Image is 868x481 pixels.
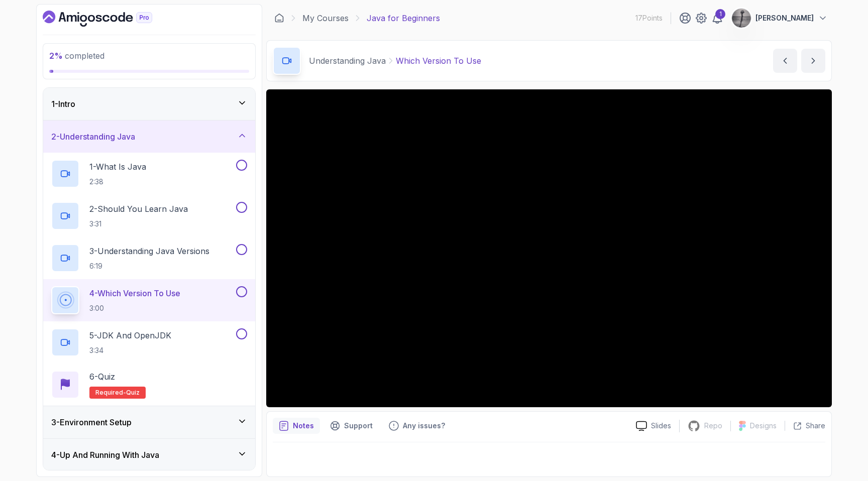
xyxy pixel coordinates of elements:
[49,51,63,61] span: 2 %
[755,13,814,23] p: [PERSON_NAME]
[43,439,255,471] button: 4-Up And Running With Java
[801,49,825,73] button: next content
[51,416,132,428] h3: 3 - Environment Setup
[95,389,126,397] span: Required-
[806,421,825,431] p: Share
[49,51,104,61] span: completed
[324,418,379,434] button: Support button
[89,203,188,215] p: 2 - Should You Learn Java
[628,421,679,431] a: Slides
[344,421,373,431] p: Support
[51,131,135,143] h3: 2 - Understanding Java
[635,13,663,23] p: 17 Points
[732,9,751,28] img: user profile image
[367,12,440,24] p: Java for Beginners
[773,49,797,73] button: previous content
[51,371,247,399] button: 6-QuizRequired-quiz
[403,421,445,431] p: Any issues?
[51,328,247,356] button: 5-JDK And OpenJDK3:34
[302,12,349,24] a: My Courses
[396,55,481,67] p: Which Version To Use
[89,245,209,257] p: 3 - Understanding Java Versions
[89,371,115,383] p: 6 - Quiz
[51,449,159,461] h3: 4 - Up And Running With Java
[266,89,832,407] iframe: 4 - Which Version To Use
[51,98,75,110] h3: 1 - Intro
[89,287,180,299] p: 4 - Which Version To Use
[383,418,451,434] button: Feedback button
[51,286,247,314] button: 4-Which Version To Use3:00
[704,421,722,431] p: Repo
[89,219,188,229] p: 3:31
[785,421,825,431] button: Share
[126,389,140,397] span: quiz
[89,303,180,313] p: 3:00
[750,421,777,431] p: Designs
[293,421,314,431] p: Notes
[651,421,671,431] p: Slides
[89,329,171,341] p: 5 - JDK And OpenJDK
[43,406,255,438] button: 3-Environment Setup
[715,9,725,19] div: 1
[711,12,723,24] a: 1
[51,202,247,230] button: 2-Should You Learn Java3:31
[731,8,828,28] button: user profile image[PERSON_NAME]
[274,13,284,23] a: Dashboard
[89,177,146,187] p: 2:38
[43,11,175,27] a: Dashboard
[89,261,209,271] p: 6:19
[89,161,146,173] p: 1 - What Is Java
[89,345,171,355] p: 3:34
[309,55,386,67] p: Understanding Java
[273,418,320,434] button: notes button
[51,244,247,272] button: 3-Understanding Java Versions6:19
[43,88,255,120] button: 1-Intro
[43,121,255,153] button: 2-Understanding Java
[51,160,247,188] button: 1-What Is Java2:38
